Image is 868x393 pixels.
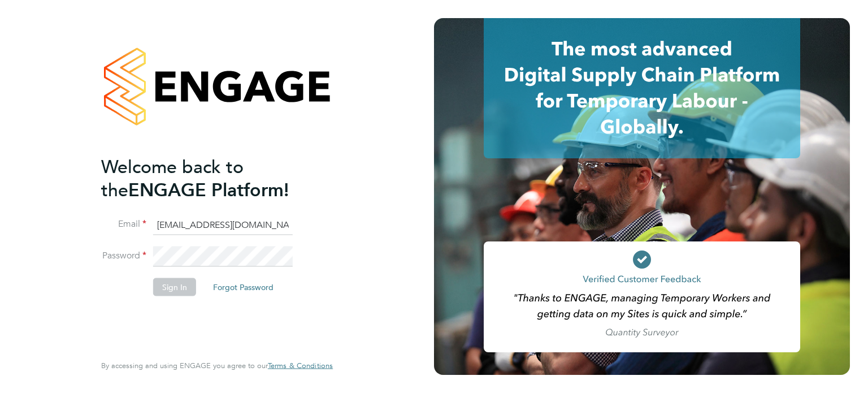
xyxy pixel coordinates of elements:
[101,361,333,370] span: By accessing and using ENGAGE you agree to our
[153,215,293,235] input: Enter your work email...
[101,156,244,201] span: Welcome back to the
[101,250,146,262] label: Password
[268,361,333,370] a: Terms & Conditions
[101,155,322,201] h2: ENGAGE Platform!
[153,278,196,296] button: Sign In
[204,278,283,296] button: Forgot Password
[101,218,146,230] label: Email
[268,361,333,370] span: Terms & Conditions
